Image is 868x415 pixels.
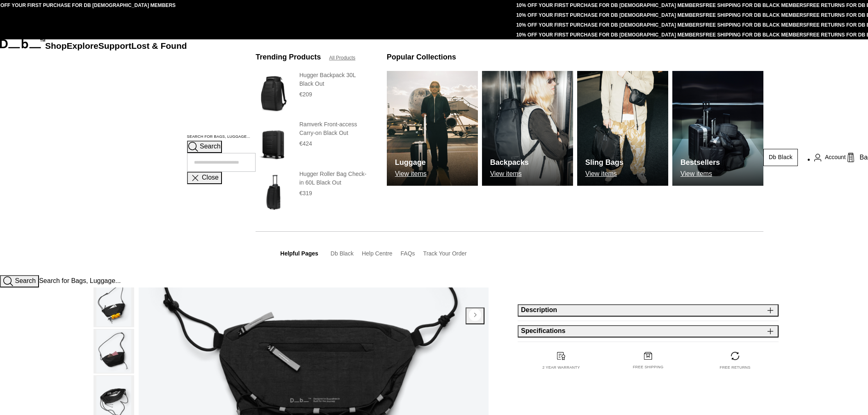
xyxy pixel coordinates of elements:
span: Search [200,143,221,150]
h3: Helpful Pages [280,249,318,258]
a: Hugger Roller Bag Check-in 60L Black Out Hugger Roller Bag Check-in 60L Black Out €319 [256,170,370,215]
a: Lost & Found [131,41,187,50]
img: Db [387,71,478,186]
a: Shop [45,41,67,50]
h3: Hugger Roller Bag Check-in 60L Black Out [299,170,370,187]
p: View items [490,170,529,178]
p: View items [681,170,720,178]
h3: Luggage [395,157,427,168]
a: FAQs [401,250,415,257]
button: Search [187,141,222,153]
img: Roamer Pro Sling Bag 6L Charcoal Grey [96,283,131,326]
a: Support [98,41,132,50]
a: 10% OFF YOUR FIRST PURCHASE FOR DB [DEMOGRAPHIC_DATA] MEMBERS [516,12,702,18]
a: Db Black [763,149,798,166]
a: Db Sling Bags View items [577,71,668,186]
p: View items [585,170,624,178]
h3: Trending Products [256,52,321,63]
span: Account [825,153,846,162]
span: €424 [299,140,312,147]
span: Close [202,174,219,181]
a: Account [814,153,846,162]
p: Free returns [720,365,751,371]
a: FREE SHIPPING FOR DB BLACK MEMBERS [703,2,806,8]
span: €209 [299,91,312,98]
label: Search for Bags, Luggage... [187,134,250,140]
a: FREE SHIPPING FOR DB BLACK MEMBERS [703,32,806,38]
button: Specifications [518,325,779,337]
a: 10% OFF YOUR FIRST PURCHASE FOR DB [DEMOGRAPHIC_DATA] MEMBERS [516,32,702,38]
a: FREE SHIPPING FOR DB BLACK MEMBERS [703,22,806,28]
a: 10% OFF YOUR FIRST PURCHASE FOR DB [DEMOGRAPHIC_DATA] MEMBERS [516,2,702,8]
button: Close [187,172,222,184]
a: Track Your Order [423,250,467,257]
img: Hugger Roller Bag Check-in 60L Black Out [256,170,291,215]
a: Help Centre [362,250,393,257]
img: Db [482,71,573,186]
a: Ramverk Front-access Carry-on Black Out Ramverk Front-access Carry-on Black Out €424 [256,120,370,165]
a: Db Luggage View items [387,71,478,186]
span: €319 [299,190,312,196]
h3: Ramverk Front-access Carry-on Black Out [299,120,370,137]
p: 2 year warranty [542,365,580,371]
a: Db Bestsellers View items [672,71,763,186]
p: Free shipping [633,365,664,370]
h3: Hugger Backpack 30L Black Out [299,71,370,88]
button: Next slide [466,308,484,324]
a: Db Black [331,250,354,257]
a: 10% OFF YOUR FIRST PURCHASE FOR DB [DEMOGRAPHIC_DATA] MEMBERS [516,22,702,28]
button: Roamer Pro Sling Bag 6L Charcoal Grey [94,329,134,374]
nav: Main Navigation [45,39,187,275]
h3: Backpacks [490,157,529,168]
img: Ramverk Front-access Carry-on Black Out [256,120,291,165]
a: Explore [67,41,98,50]
a: All Products [329,54,355,62]
span: Search [15,278,36,285]
button: Description [518,304,779,317]
a: FREE SHIPPING FOR DB BLACK MEMBERS [703,12,806,18]
button: Roamer Pro Sling Bag 6L Charcoal Grey [94,283,134,327]
img: Roamer Pro Sling Bag 6L Charcoal Grey [96,330,131,373]
a: Hugger Backpack 30L Black Out Hugger Backpack 30L Black Out €209 [256,71,370,116]
h3: Bestsellers [681,157,720,168]
h3: Popular Collections [387,52,456,63]
img: Hugger Backpack 30L Black Out [256,71,291,116]
img: Db [672,71,763,186]
h3: Sling Bags [585,157,624,168]
a: Db Backpacks View items [482,71,573,186]
p: View items [395,170,427,178]
img: Db [577,71,668,186]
